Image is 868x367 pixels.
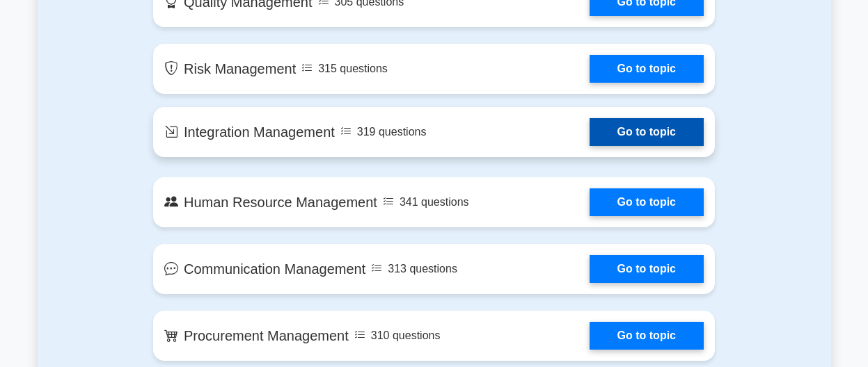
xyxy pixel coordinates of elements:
a: Go to topic [590,322,704,350]
a: Go to topic [590,255,704,283]
a: Go to topic [590,188,704,216]
a: Go to topic [590,55,704,83]
a: Go to topic [590,118,704,146]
